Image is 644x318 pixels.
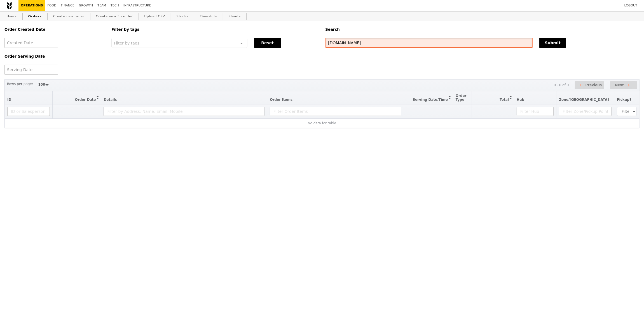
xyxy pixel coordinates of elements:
[4,54,105,59] h5: Order Serving Date
[4,38,58,48] input: Created Date
[325,27,640,32] h5: Search
[456,94,467,102] span: Order Type
[114,40,139,45] span: Filter by tags
[7,81,33,87] label: Rows per page:
[198,11,219,22] a: Timeslots
[615,82,624,88] span: Next
[26,11,44,22] a: Orders
[104,98,117,102] span: Details
[111,27,319,32] h5: Filter by tags
[559,107,612,116] input: Filter Zone/Pickup Point
[517,98,524,102] span: Hub
[174,11,191,22] a: Stocks
[610,81,637,89] button: Next
[7,107,50,116] input: ID or Salesperson name
[539,38,566,48] button: Submit
[586,82,602,88] span: Previous
[559,98,609,102] span: Zone/[GEOGRAPHIC_DATA]
[4,27,105,32] h5: Order Created Date
[142,11,167,22] a: Upload CSV
[7,121,637,125] div: No data for table
[51,11,87,22] a: Create new order
[254,38,281,48] button: Reset
[575,81,604,89] button: Previous
[4,65,58,75] input: Serving Date
[4,11,19,22] a: Users
[104,107,264,116] input: Filter by Address, Name, Email, Mobile
[94,11,135,22] a: Create new 3p order
[325,38,533,48] input: Search any field
[554,83,569,87] div: 0 - 0 of 0
[270,98,292,102] span: Order Items
[226,11,243,22] a: Shouts
[617,98,631,102] span: Pickup?
[7,2,12,9] img: Grain logo
[7,98,11,102] span: ID
[270,107,401,116] input: Filter Order Items
[517,107,554,116] input: Filter Hub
